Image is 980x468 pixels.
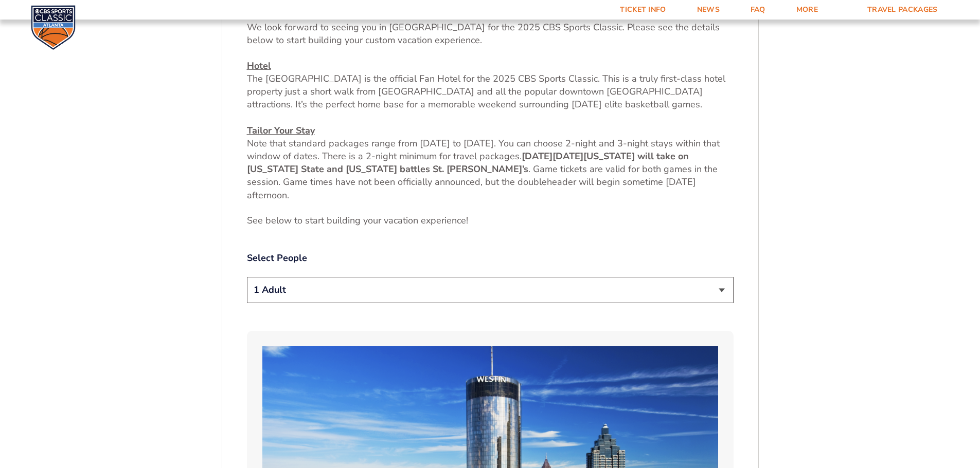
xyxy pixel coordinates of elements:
[247,137,720,162] span: Note that standard packages range from [DATE] to [DATE]. You can choose 2-night and 3-night stays...
[247,252,734,265] label: Select People
[247,150,689,175] strong: [US_STATE] will take on [US_STATE] State and [US_STATE] battles St. [PERSON_NAME]’s
[31,5,76,50] img: CBS Sports Classic
[247,72,725,110] span: The [GEOGRAPHIC_DATA] is the official Fan Hotel for the 2025 CBS Sports Classic. This is a truly ...
[247,21,734,47] p: We look forward to seeing you in [GEOGRAPHIC_DATA] for the 2025 CBS Sports Classic. Please see th...
[247,163,718,201] span: . Game tickets are valid for both games in the session. Game times have not been officially annou...
[247,60,271,72] u: Hotel
[522,150,583,162] strong: [DATE][DATE]
[247,214,734,227] p: See below to start building your vacation e
[426,214,468,227] span: xperience!
[247,124,315,137] u: Tailor Your Stay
